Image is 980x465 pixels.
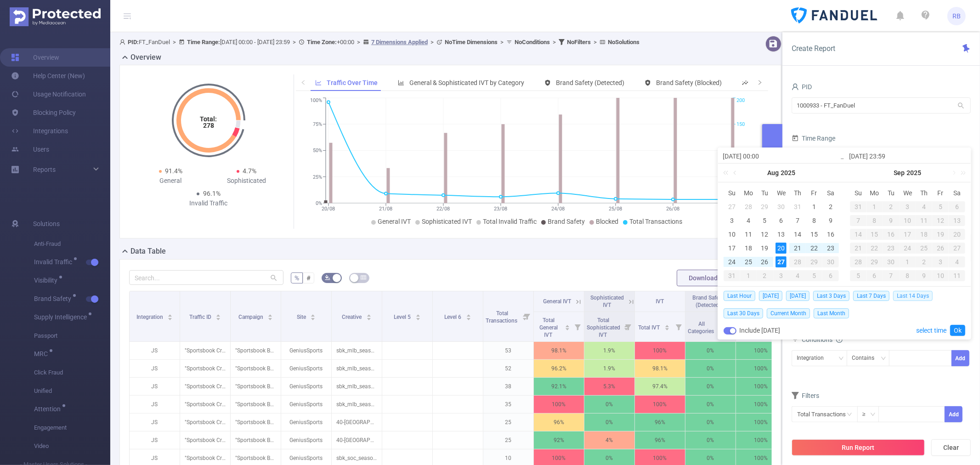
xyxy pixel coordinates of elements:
h2: Overview [130,52,161,63]
button: Download PDF [677,270,743,286]
span: Unified [34,382,110,400]
th: Fri [806,186,822,200]
div: 27 [949,243,965,254]
span: RB [952,7,961,25]
td: September 30, 2025 [883,255,900,269]
td: August 23, 2025 [822,241,839,255]
a: 2025 [780,164,796,182]
td: September 11, 2025 [916,214,932,227]
button: Run Report [792,439,925,456]
b: No Filters [567,39,591,45]
div: Contains [852,351,881,366]
button: Add [945,406,963,422]
th: Sat [822,186,839,200]
div: 21 [850,243,867,254]
div: 16 [883,229,900,240]
td: August 5, 2025 [757,214,773,227]
td: October 6, 2025 [867,269,883,283]
a: select time [916,322,946,339]
span: Sa [949,189,965,197]
span: Brand Safety [34,295,74,302]
span: > [290,39,299,45]
td: September 29, 2025 [867,255,883,269]
div: 3 [900,201,916,212]
i: icon: user [119,39,128,45]
th: Wed [900,186,916,200]
div: 30 [776,201,787,212]
div: 18 [916,229,932,240]
td: October 8, 2025 [900,269,916,283]
a: Reports [33,160,56,179]
td: August 7, 2025 [789,214,806,227]
div: 5 [850,270,867,281]
div: Integration [797,351,830,366]
div: 11 [916,215,932,226]
div: 9 [825,215,836,226]
span: Th [789,189,806,197]
td: August 17, 2025 [724,241,740,255]
span: Engagement [34,419,110,437]
span: Visibility [34,277,61,284]
td: August 31, 2025 [724,269,740,283]
input: Search... [129,270,283,285]
span: Supply Intelligence [34,314,90,320]
span: > [591,39,600,45]
div: 28 [850,256,867,267]
span: Brand Safety (Blocked) [656,79,722,86]
td: August 12, 2025 [757,227,773,241]
span: > [498,39,506,45]
td: October 10, 2025 [932,269,949,283]
button: Clear [931,439,971,456]
div: 2 [916,256,932,267]
b: PID: [128,39,139,45]
span: Brand Safety [548,218,585,225]
td: September 2, 2025 [883,200,900,214]
div: 10 [900,215,916,226]
td: September 16, 2025 [883,227,900,241]
td: July 27, 2025 [724,200,740,214]
div: 23 [883,243,900,254]
div: Sophisticated [209,176,284,186]
span: Traffic Over Time [327,79,378,86]
b: No Time Dimensions [445,39,498,45]
div: 18 [743,243,754,254]
div: 5 [806,270,822,281]
div: 20 [776,243,787,254]
td: August 6, 2025 [773,214,790,227]
div: 30 [883,256,900,267]
input: Start date [723,151,840,162]
th: Sun [724,186,740,200]
td: September 18, 2025 [916,227,932,241]
div: 19 [759,243,770,254]
div: 19 [932,229,949,240]
td: October 9, 2025 [916,269,932,283]
td: August 21, 2025 [789,241,806,255]
div: 6 [867,270,883,281]
div: 1 [809,201,820,212]
a: Previous month (PageUp) [731,164,740,182]
a: Next year (Control + right) [956,164,968,182]
span: Su [850,189,867,197]
td: September 2, 2025 [757,269,773,283]
div: 27 [776,256,787,267]
a: Sep [893,164,906,182]
td: September 8, 2025 [867,214,883,227]
tspan: 23/08 [494,206,507,212]
th: Tue [883,186,900,200]
div: 7 [792,215,803,226]
td: September 4, 2025 [789,269,806,283]
th: Sat [949,186,965,200]
i: icon: down [838,356,844,362]
span: > [428,39,436,45]
td: October 7, 2025 [883,269,900,283]
td: September 3, 2025 [900,200,916,214]
div: 15 [809,229,820,240]
td: September 6, 2025 [949,200,965,214]
div: 30 [822,256,839,267]
span: Reports [33,166,56,173]
i: icon: bar-chart [398,79,404,86]
td: September 23, 2025 [883,241,900,255]
tspan: 278 [203,122,214,129]
tspan: Total: [200,115,217,123]
div: 8 [809,215,820,226]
